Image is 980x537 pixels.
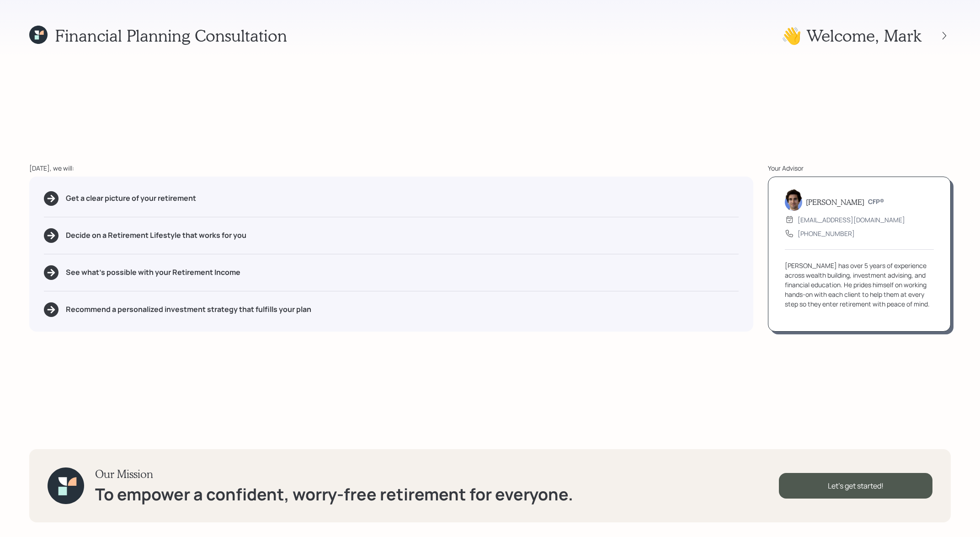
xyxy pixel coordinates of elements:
[798,215,905,225] div: [EMAIL_ADDRESS][DOMAIN_NAME]
[66,268,240,277] h5: See what's possible with your Retirement Income
[55,26,287,45] h1: Financial Planning Consultation
[785,261,934,309] div: [PERSON_NAME] has over 5 years of experience across wealth building, investment advising, and fin...
[95,467,573,481] h3: Our Mission
[868,198,884,206] h6: CFP®
[781,26,921,45] h1: 👋 Welcome , Mark
[798,229,855,238] div: [PHONE_NUMBER]
[806,198,864,206] h5: [PERSON_NAME]
[785,189,802,211] img: harrison-schaefer-headshot-2.png
[66,231,246,240] h5: Decide on a Retirement Lifestyle that works for you
[66,305,311,314] h5: Recommend a personalized investment strategy that fulfills your plan
[768,163,951,173] div: Your Advisor
[95,484,573,504] h1: To empower a confident, worry-free retirement for everyone.
[66,194,196,203] h5: Get a clear picture of your retirement
[29,163,753,173] div: [DATE], we will:
[779,473,932,499] div: Let's get started!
